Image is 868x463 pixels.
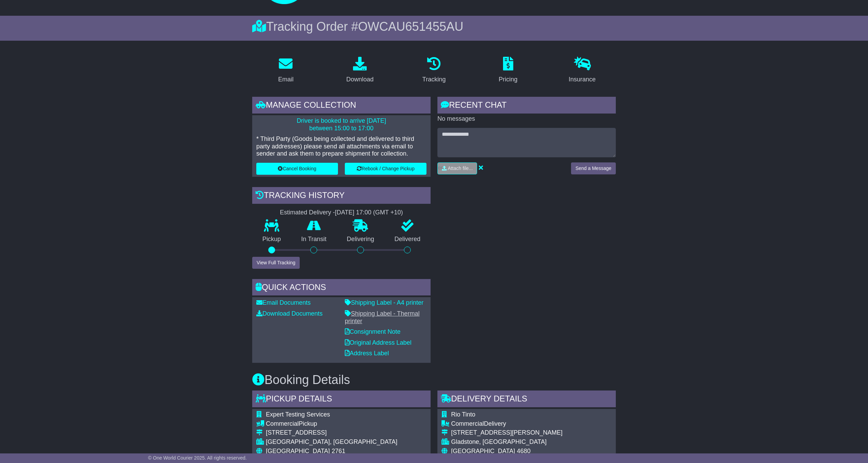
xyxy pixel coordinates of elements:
span: Commercial [451,420,484,427]
span: [GEOGRAPHIC_DATA] [451,448,515,454]
a: Original Address Label [345,339,411,346]
button: Cancel Booking [256,163,338,175]
a: Download Documents [256,310,323,317]
div: [DATE] 17:00 (GMT +10) [335,209,403,216]
p: * Third Party (Goods being collected and delivered to third party addresses) please send all atta... [256,135,426,158]
p: In Transit [291,236,337,243]
div: RECENT CHAT [437,97,616,115]
p: Delivered [384,236,431,243]
div: Delivery [451,420,612,428]
span: 4680 [517,448,530,454]
p: Delivering [337,236,384,243]
div: Pricing [499,75,517,84]
div: Pickup Details [252,391,431,409]
a: Shipping Label - A4 printer [345,299,423,306]
p: No messages [437,115,616,123]
a: Pricing [494,54,522,87]
p: Pickup [252,236,291,243]
div: Download [346,75,374,84]
div: Tracking Order # [252,19,616,34]
a: Email Documents [256,299,311,306]
div: Email [278,75,294,84]
div: Manage collection [252,97,431,115]
a: Consignment Note [345,328,401,335]
div: [STREET_ADDRESS][PERSON_NAME] [451,429,612,437]
a: Address Label [345,350,389,357]
div: Delivery Details [437,391,616,409]
span: Commercial [266,420,299,427]
span: © One World Courier 2025. All rights reserved. [148,455,247,461]
div: [STREET_ADDRESS] [266,429,397,437]
div: Tracking [422,75,446,84]
button: Send a Message [571,162,616,174]
span: Expert Testing Services [266,411,330,418]
div: [GEOGRAPHIC_DATA], [GEOGRAPHIC_DATA] [266,438,397,446]
button: View Full Tracking [252,257,300,269]
div: Tracking history [252,187,431,206]
span: Rio Tinto [451,411,475,418]
span: [GEOGRAPHIC_DATA] [266,448,330,454]
div: Estimated Delivery - [252,209,431,216]
a: Shipping Label - Thermal printer [345,310,420,325]
div: Insurance [569,75,596,84]
h3: Booking Details [252,373,616,387]
div: Gladstone, [GEOGRAPHIC_DATA] [451,438,612,446]
a: Insurance [564,54,600,87]
p: Driver is booked to arrive [DATE] between 15:00 to 17:00 [256,117,426,132]
span: OWCAU651455AU [358,19,463,34]
button: Rebook / Change Pickup [345,163,426,175]
a: Download [342,54,378,87]
div: Pickup [266,420,397,428]
a: Tracking [418,54,450,87]
a: Email [274,54,298,87]
div: Quick Actions [252,279,431,297]
span: 2761 [331,448,345,454]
